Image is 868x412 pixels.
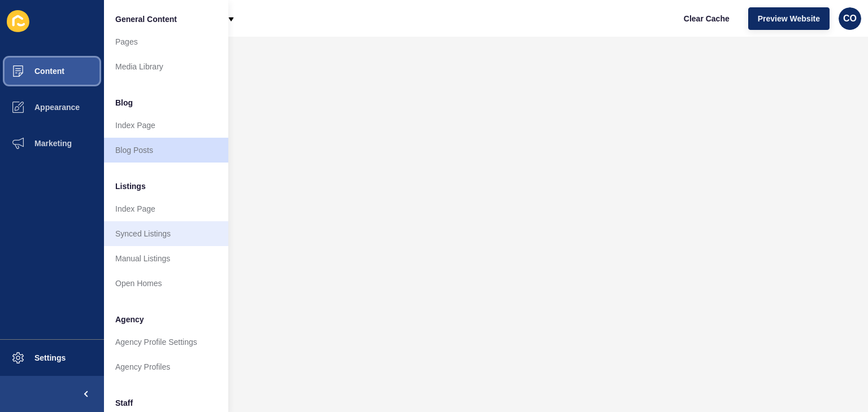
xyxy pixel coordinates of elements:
[104,271,228,296] a: Open Homes
[104,54,228,79] a: Media Library
[115,397,133,409] span: Staff
[674,7,739,30] button: Clear Cache
[104,354,228,379] a: Agency Profiles
[104,113,228,138] a: Index Page
[104,29,228,54] a: Pages
[104,330,228,354] a: Agency Profile Settings
[843,13,857,24] span: CO
[115,314,144,325] span: Agency
[104,221,228,246] a: Synced Listings
[115,97,133,108] span: Blog
[104,246,228,271] a: Manual Listings
[104,196,228,221] a: Index Page
[104,138,228,163] a: Blog Posts
[115,14,177,25] span: General Content
[115,181,146,192] span: Listings
[758,13,820,24] span: Preview Website
[748,7,830,30] button: Preview Website
[684,13,730,24] span: Clear Cache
